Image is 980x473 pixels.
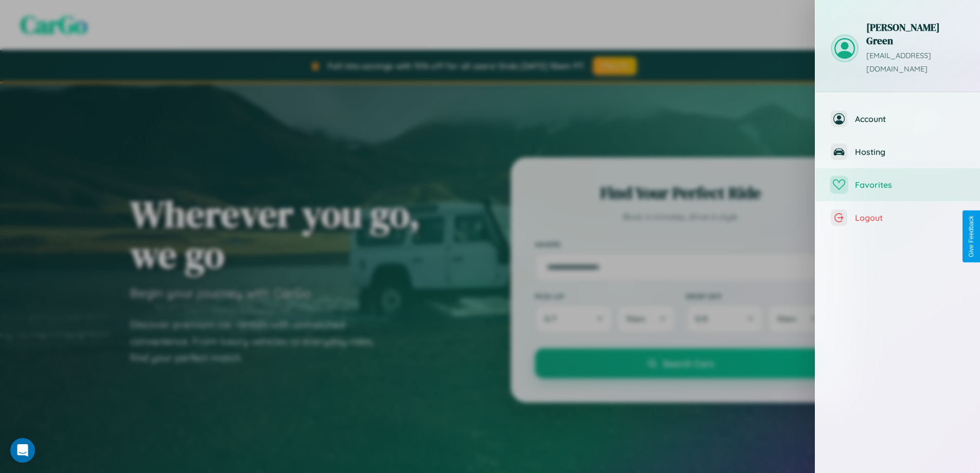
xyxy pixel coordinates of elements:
span: Account [855,114,965,124]
span: Logout [855,213,965,223]
button: Logout [815,201,980,234]
button: Account [815,102,980,135]
h3: [PERSON_NAME] Green [866,21,965,47]
p: [EMAIL_ADDRESS][DOMAIN_NAME] [866,49,965,76]
span: Hosting [855,147,965,157]
button: Favorites [815,168,980,201]
div: Open Intercom Messenger [10,438,35,463]
span: Favorites [855,180,965,190]
button: Hosting [815,135,980,168]
div: Give Feedback [968,216,975,257]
